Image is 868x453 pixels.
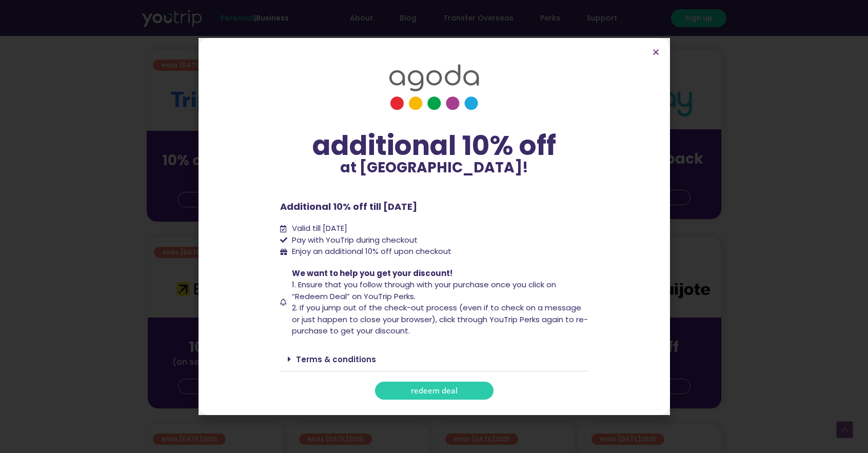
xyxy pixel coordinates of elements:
[280,200,588,213] p: Additional 10% off till [DATE]
[289,223,347,234] span: Valid till [DATE]
[296,354,376,365] a: Terms & conditions
[280,347,588,371] div: Terms & conditions
[289,234,418,246] span: Pay with YouTrip during checkout
[280,131,588,161] div: additional 10% off
[280,161,588,175] p: at [GEOGRAPHIC_DATA]!
[292,279,556,302] span: 1. Ensure that you follow through with your purchase once you click on “Redeem Deal” on YouTrip P...
[411,387,458,395] span: redeem deal
[292,302,588,336] span: 2. If you jump out of the check-out process (even if to check on a message or just happen to clos...
[652,48,660,56] a: Close
[292,268,452,279] span: We want to help you get your discount!
[292,246,451,257] span: Enjoy an additional 10% off upon checkout
[375,382,494,400] a: redeem deal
